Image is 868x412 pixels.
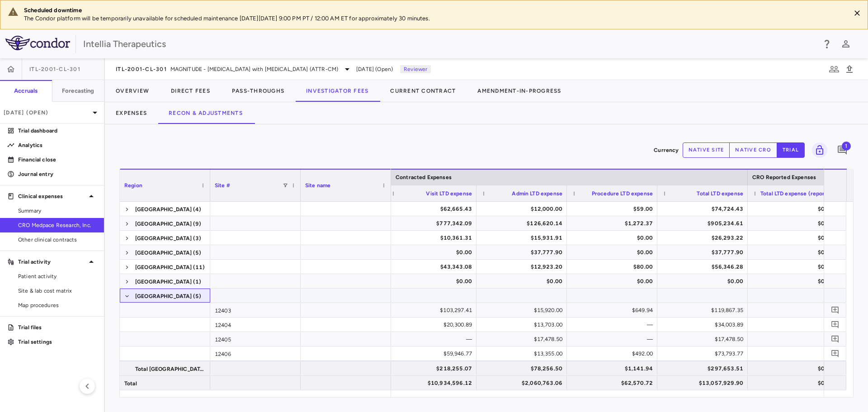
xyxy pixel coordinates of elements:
[665,245,743,260] div: $37,777.90
[193,217,201,231] span: (9)
[756,303,834,317] div: —
[575,260,653,274] div: $80.00
[575,317,653,332] div: —
[18,170,97,178] p: Journal entry
[394,303,472,317] div: $103,297.41
[210,332,301,346] div: 12405
[135,289,192,303] span: [GEOGRAPHIC_DATA]
[485,317,562,332] div: $13,703.00
[485,332,562,346] div: $17,478.50
[210,346,301,360] div: 12406
[575,332,653,346] div: —
[756,376,834,390] div: $0.00
[18,141,97,149] p: Analytics
[160,80,221,102] button: Direct Fees
[394,216,472,231] div: $777,342.09
[193,289,201,303] span: (5)
[394,346,472,361] div: $59,946.77
[831,335,840,343] svg: Add comment
[829,347,841,360] button: Add comment
[654,146,679,154] p: Currency
[485,376,562,390] div: $2,060,763.06
[485,231,562,245] div: $15,931.91
[394,361,472,376] div: $218,255.07
[396,174,452,180] span: Contracted Expenses
[29,66,80,73] span: ITL-2001-CL-301
[105,80,160,102] button: Overview
[485,245,562,260] div: $37,777.90
[485,274,562,289] div: $0.00
[512,190,562,197] span: Admin LTD expense
[4,109,90,117] p: [DATE] (Open)
[665,346,743,361] div: $73,793.77
[400,65,431,73] p: Reviewer
[5,36,70,50] img: logo-full-SnFGN8VE.png
[756,346,834,361] div: —
[777,142,805,158] button: trial
[829,333,841,345] button: Add comment
[697,190,743,197] span: Total LTD expense
[18,192,86,200] p: Clinical expenses
[170,65,338,73] span: MAGNITUDE - [MEDICAL_DATA] with [MEDICAL_DATA] (ATTR-CM)
[105,102,158,124] button: Expenses
[575,231,653,245] div: $0.00
[850,6,864,20] button: Close
[665,303,743,317] div: $119,867.35
[575,361,653,376] div: $1,141.94
[135,231,192,246] span: [GEOGRAPHIC_DATA]
[394,332,472,346] div: —
[485,361,562,376] div: $78,256.50
[83,37,816,51] div: Intellia Therapeutics
[394,317,472,332] div: $20,300.89
[760,190,834,197] span: Total LTD expense (reported)
[18,156,97,164] p: Financial close
[575,376,653,390] div: $62,570.72
[18,236,97,244] span: Other clinical contracts
[829,318,841,331] button: Add comment
[665,332,743,346] div: $17,478.50
[756,260,834,274] div: $0.00
[575,216,653,231] div: $1,272.37
[14,87,38,95] h6: Accruals
[575,274,653,289] div: $0.00
[18,207,97,215] span: Summary
[379,80,467,102] button: Current Contract
[756,361,834,376] div: $0.00
[394,376,472,390] div: $10,934,596.12
[193,231,201,246] span: (3)
[665,231,743,245] div: $26,293.22
[193,260,205,275] span: (11)
[485,216,562,231] div: $126,620.14
[135,260,192,275] span: [GEOGRAPHIC_DATA]
[756,231,834,245] div: $0.00
[210,303,301,317] div: 12403
[842,142,851,151] span: 1
[575,245,653,260] div: $0.00
[158,102,254,124] button: Recon & Adjustments
[808,142,827,158] span: Lock grid
[831,306,840,314] svg: Add comment
[210,317,301,331] div: 12404
[665,260,743,274] div: $56,346.28
[575,346,653,361] div: $492.00
[18,301,97,309] span: Map procedures
[193,246,201,260] span: (5)
[683,142,730,158] button: native site
[135,275,192,289] span: [GEOGRAPHIC_DATA]
[756,202,834,216] div: $0.00
[665,376,743,390] div: $13,057,929.90
[665,202,743,216] div: $74,724.43
[18,221,97,229] span: CRO Medpace Research, Inc.
[575,303,653,317] div: $649.94
[295,80,379,102] button: Investigator Fees
[485,303,562,317] div: $15,920.00
[124,376,137,391] span: Total
[467,80,572,102] button: Amendment-In-Progress
[831,349,840,358] svg: Add comment
[24,6,843,14] div: Scheduled downtime
[394,202,472,216] div: $62,665.43
[752,174,816,180] span: CRO Reported Expenses
[426,190,472,197] span: Visit LTD expense
[829,304,841,316] button: Add comment
[18,338,97,346] p: Trial settings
